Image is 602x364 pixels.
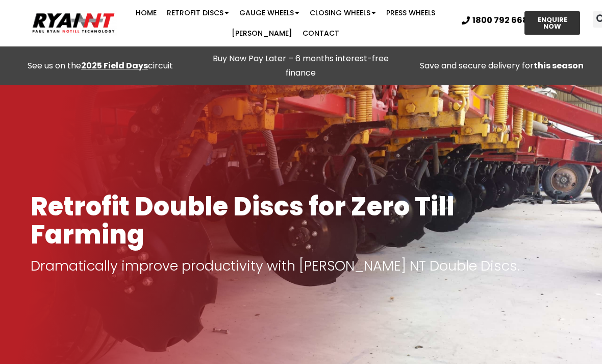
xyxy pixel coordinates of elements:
[305,3,381,23] a: Closing Wheels
[227,23,297,43] a: [PERSON_NAME]
[81,60,148,71] a: 2025 Field Days
[31,192,571,249] h1: Retrofit Double Discs for Zero Till Farming
[117,3,454,43] nav: Menu
[472,16,528,25] span: 1800 792 668
[31,259,571,273] p: Dramatically improve productivity with [PERSON_NAME] NT Double Discs.
[524,11,580,35] a: ENQUIRE NOW
[534,60,584,71] strong: this season
[131,3,162,23] a: Home
[5,59,195,73] div: See us on the circuit
[297,23,344,43] a: Contact
[407,59,597,73] p: Save and secure delivery for
[31,10,117,36] img: Ryan NT logo
[462,16,528,25] a: 1800 792 668
[206,52,396,80] p: Buy Now Pay Later – 6 months interest-free finance
[381,3,440,23] a: Press Wheels
[534,16,571,30] span: ENQUIRE NOW
[234,3,305,23] a: Gauge Wheels
[162,3,234,23] a: Retrofit Discs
